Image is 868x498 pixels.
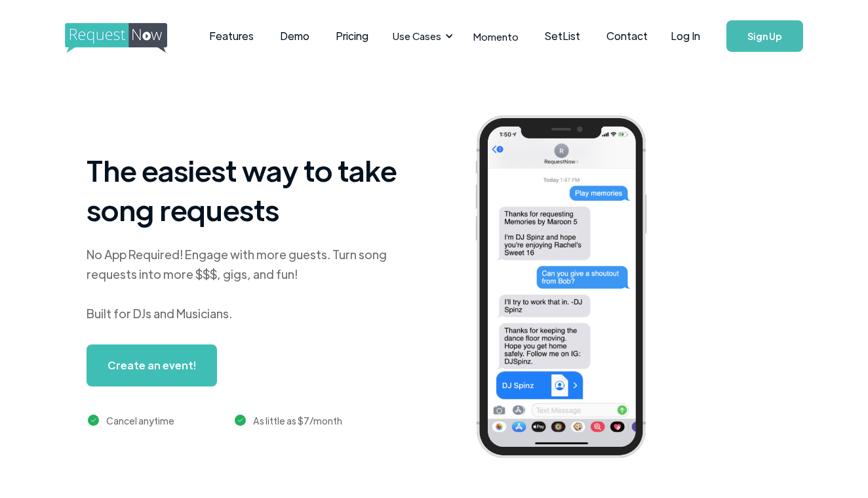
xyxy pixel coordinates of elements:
a: Create an event! [87,344,217,386]
a: Momento [460,17,532,56]
div: Cancel anytime [106,413,174,428]
a: Contact [593,16,661,56]
img: requestnow logo [65,23,191,53]
div: No App Required! Engage with more guests. Turn song requests into more $$$, gigs, and fun! Built ... [87,245,413,323]
div: Use Cases [385,16,457,56]
h1: The easiest way to take song requests [87,150,413,229]
a: Pricing [323,16,382,56]
a: Demo [267,16,323,56]
a: Features [196,16,267,56]
img: green checkmark [235,415,246,426]
div: Use Cases [393,29,441,43]
a: SetList [532,16,593,56]
a: Log In [658,13,713,59]
a: Sign Up [726,20,803,52]
div: As little as $7/month [253,413,342,428]
img: iphone screenshot [460,106,682,472]
a: home [65,23,163,49]
img: green checkmark [88,415,99,426]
